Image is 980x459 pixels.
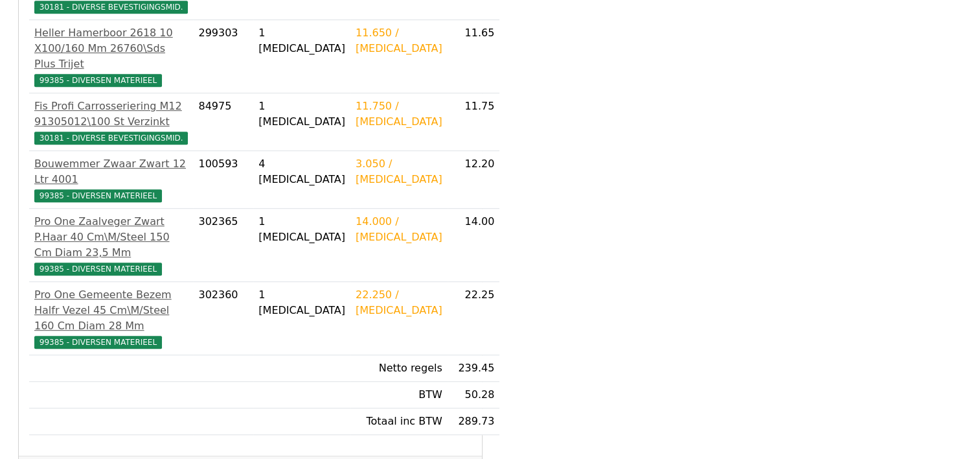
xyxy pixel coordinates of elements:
[193,93,253,151] td: 84975
[356,214,442,245] div: 14.000 / [MEDICAL_DATA]
[448,93,500,151] td: 11.75
[350,355,448,382] td: Netto regels
[356,25,442,56] div: 11.650 / [MEDICAL_DATA]
[193,209,253,282] td: 302365
[258,214,345,245] div: 1 [MEDICAL_DATA]
[448,282,500,355] td: 22.25
[356,156,442,187] div: 3.050 / [MEDICAL_DATA]
[34,156,188,187] div: Bouwemmer Zwaar Zwart 12 Ltr 4001
[34,287,188,349] a: Pro One Gemeente Bezem Halfr Vezel 45 Cm\M/Steel 160 Cm Diam 28 Mm99385 - DIVERSEN MATERIEEL
[34,156,188,203] a: Bouwemmer Zwaar Zwart 12 Ltr 400199385 - DIVERSEN MATERIEEL
[356,287,442,318] div: 22.250 / [MEDICAL_DATA]
[448,20,500,93] td: 11.65
[193,151,253,209] td: 100593
[34,189,162,202] span: 99385 - DIVERSEN MATERIEEL
[34,25,188,88] a: Heller Hamerboor 2618 10 X100/160 Mm 26760\Sds Plus Trijet99385 - DIVERSEN MATERIEEL
[34,99,188,145] a: Fis Profi Carrosseriering M12 91305012\100 St Verzinkt30181 - DIVERSE BEVESTIGINGSMID.
[448,382,500,408] td: 50.28
[350,408,448,435] td: Totaal inc BTW
[193,20,253,93] td: 299303
[34,99,188,130] div: Fis Profi Carrosseriering M12 91305012\100 St Verzinkt
[34,214,188,261] div: Pro One Zaalveger Zwart P.Haar 40 Cm\M/Steel 150 Cm Diam 23,5 Mm
[34,132,188,145] span: 30181 - DIVERSE BEVESTIGINGSMID.
[258,99,345,130] div: 1 [MEDICAL_DATA]
[448,355,500,382] td: 239.45
[193,282,253,355] td: 302360
[258,25,345,56] div: 1 [MEDICAL_DATA]
[34,1,188,14] span: 30181 - DIVERSE BEVESTIGINGSMID.
[34,287,188,334] div: Pro One Gemeente Bezem Halfr Vezel 45 Cm\M/Steel 160 Cm Diam 28 Mm
[258,287,345,318] div: 1 [MEDICAL_DATA]
[448,209,500,282] td: 14.00
[350,382,448,408] td: BTW
[448,151,500,209] td: 12.20
[448,408,500,435] td: 289.73
[34,263,162,276] span: 99385 - DIVERSEN MATERIEEL
[258,156,345,187] div: 4 [MEDICAL_DATA]
[34,74,162,87] span: 99385 - DIVERSEN MATERIEEL
[356,99,442,130] div: 11.750 / [MEDICAL_DATA]
[34,336,162,349] span: 99385 - DIVERSEN MATERIEEL
[34,25,188,72] div: Heller Hamerboor 2618 10 X100/160 Mm 26760\Sds Plus Trijet
[34,214,188,276] a: Pro One Zaalveger Zwart P.Haar 40 Cm\M/Steel 150 Cm Diam 23,5 Mm99385 - DIVERSEN MATERIEEL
